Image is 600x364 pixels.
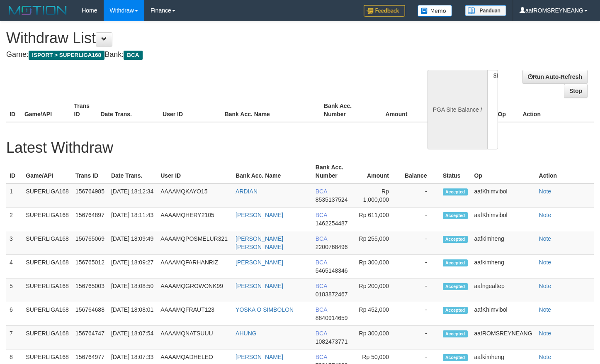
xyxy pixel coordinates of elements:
td: SUPERLIGA168 [22,183,72,208]
span: ISPORT > SUPERLIGA168 [29,51,104,60]
th: Amount [353,160,401,183]
td: [DATE] 18:08:01 [108,302,157,326]
th: Game/API [22,160,72,183]
span: BCA [316,283,327,289]
span: BCA [316,188,327,195]
a: Note [539,330,551,337]
span: 2200768496 [316,244,348,250]
td: 156765003 [72,278,108,302]
span: 1082473771 [316,338,348,345]
td: - [401,208,440,231]
td: SUPERLIGA168 [22,326,72,349]
td: aafROMSREYNEANG [471,326,536,349]
a: Note [539,235,551,242]
th: Amount [370,98,420,122]
td: aafKhimvibol [471,208,536,231]
a: Stop [564,84,588,98]
td: aafkimheng [471,255,536,278]
div: PGA Site Balance / [428,70,487,149]
td: Rp 300,000 [353,326,401,349]
span: BCA [316,212,327,218]
th: User ID [157,160,232,183]
td: SUPERLIGA168 [22,255,72,278]
td: AAAAMQKAYO15 [157,183,232,208]
span: Accepted [443,259,468,266]
span: BCA [316,259,327,266]
td: 156764688 [72,302,108,326]
td: 156765069 [72,231,108,255]
td: - [401,278,440,302]
td: - [401,231,440,255]
td: 1 [6,183,22,208]
a: Note [539,354,551,360]
td: SUPERLIGA168 [22,231,72,255]
td: 4 [6,255,22,278]
td: 156764747 [72,326,108,349]
span: BCA [316,306,327,313]
td: Rp 200,000 [353,278,401,302]
span: Accepted [443,354,468,361]
th: Bank Acc. Name [221,98,321,122]
td: aafKhimvibol [471,302,536,326]
td: Rp 300,000 [353,255,401,278]
a: Note [539,306,551,313]
th: Action [536,160,594,183]
td: 5 [6,278,22,302]
td: AAAAMQHERY2105 [157,208,232,231]
th: ID [6,160,22,183]
img: panduan.png [465,5,506,16]
th: Op [471,160,536,183]
td: [DATE] 18:08:50 [108,278,157,302]
a: [PERSON_NAME] [236,212,283,218]
a: ARDIAN [236,188,257,195]
th: Game/API [21,98,71,122]
a: Note [539,212,551,218]
span: 5465148346 [316,267,348,274]
h1: Latest Withdraw [6,139,594,156]
span: BCA [316,235,327,242]
td: - [401,255,440,278]
td: - [401,302,440,326]
span: Accepted [443,283,468,290]
td: 7 [6,326,22,349]
img: Button%20Memo.svg [418,5,452,17]
td: [DATE] 18:09:27 [108,255,157,278]
a: Note [539,283,551,289]
span: 8840914659 [316,315,348,321]
span: 0183872467 [316,291,348,298]
td: SUPERLIGA168 [22,302,72,326]
h1: Withdraw List [6,30,392,46]
td: 156765012 [72,255,108,278]
a: AHUNG [236,330,257,337]
td: - [401,326,440,349]
a: YOSKA O SIMBOLON [236,306,294,313]
td: AAAAMQFARHANRIZ [157,255,232,278]
td: Rp 255,000 [353,231,401,255]
th: ID [6,98,21,122]
a: Note [539,188,551,195]
span: Accepted [443,236,468,243]
td: Rp 1,000,000 [353,183,401,208]
img: MOTION_logo.png [6,4,69,17]
span: Accepted [443,212,468,219]
td: [DATE] 18:12:34 [108,183,157,208]
span: 8535137524 [316,196,348,203]
td: 6 [6,302,22,326]
a: [PERSON_NAME] [236,259,283,266]
span: Accepted [443,307,468,314]
th: Date Trans. [97,98,159,122]
span: Accepted [443,188,468,195]
td: 156764897 [72,208,108,231]
td: 156764985 [72,183,108,208]
td: 3 [6,231,22,255]
th: Trans ID [72,160,108,183]
td: Rp 452,000 [353,302,401,326]
th: User ID [159,98,221,122]
th: Action [519,98,594,122]
td: SUPERLIGA168 [22,278,72,302]
td: - [401,183,440,208]
h4: Game: Bank: [6,51,392,59]
td: AAAAMQGROWONK99 [157,278,232,302]
td: AAAAMQPOSMELUR321 [157,231,232,255]
td: [DATE] 18:11:43 [108,208,157,231]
